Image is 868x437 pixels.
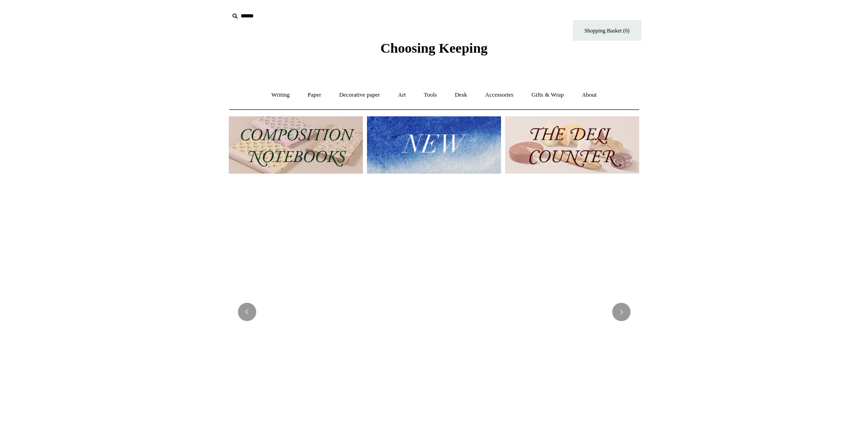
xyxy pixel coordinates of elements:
a: Gifts & Wrap [523,83,572,107]
img: New.jpg__PID:f73bdf93-380a-4a35-bcfe-7823039498e1 [367,116,501,174]
a: About [573,83,605,107]
a: Accessories [477,83,522,107]
button: Previous [238,303,256,321]
a: Desk [447,83,475,107]
a: Tools [415,83,445,107]
a: Choosing Keeping [380,48,487,54]
img: 202302 Composition ledgers.jpg__PID:69722ee6-fa44-49dd-a067-31375e5d54ec [229,116,363,174]
a: Writing [263,83,298,107]
a: Decorative paper [331,83,388,107]
a: Paper [299,83,329,107]
button: Next [612,303,631,321]
img: The Deli Counter [505,116,639,174]
a: Shopping Basket (0) [573,20,642,41]
span: Choosing Keeping [380,40,487,55]
a: Art [390,83,414,107]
